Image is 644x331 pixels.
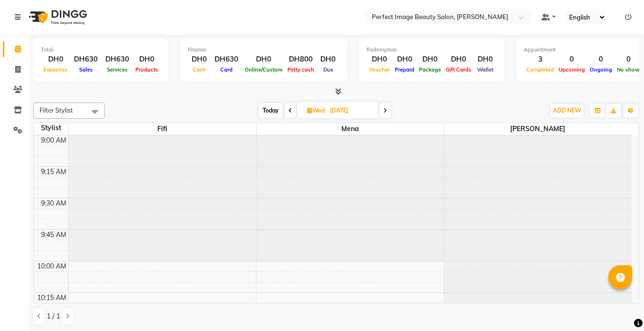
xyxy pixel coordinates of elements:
div: DH630 [102,54,133,65]
span: Completed [524,66,556,73]
div: DH0 [242,54,285,65]
div: Appointment [524,46,642,54]
span: Online/Custom [242,66,285,73]
div: 9:15 AM [39,167,68,177]
div: Redemption [367,46,497,54]
div: DH0 [133,54,161,65]
span: ADD NEW [553,107,581,114]
div: 3 [524,54,556,65]
div: 9:00 AM [39,135,68,145]
span: Sales [77,66,95,73]
input: 2025-09-03 [327,103,375,118]
span: [PERSON_NAME] [444,123,632,135]
div: DH0 [443,54,474,65]
div: Finance [188,46,339,54]
span: Services [104,66,130,73]
span: Products [133,66,161,73]
button: ADD NEW [551,104,583,117]
div: Total [41,46,161,54]
span: 1 / 1 [47,311,60,321]
div: DH0 [188,54,211,65]
div: DH0 [367,54,392,65]
span: Ongoing [587,66,614,73]
span: Wed [305,107,327,114]
div: 10:00 AM [35,261,68,271]
span: Filter Stylist [40,106,73,114]
span: Prepaid [392,66,417,73]
span: Cash [190,66,208,73]
span: Card [218,66,235,73]
span: No show [614,66,642,73]
span: Expenses [41,66,70,73]
span: Fifi [69,123,256,135]
span: Package [417,66,443,73]
div: DH630 [70,54,102,65]
div: 9:45 AM [39,230,68,240]
div: 0 [556,54,587,65]
span: Today [259,103,283,118]
span: Upcoming [556,66,587,73]
div: DH0 [317,54,339,65]
div: DH0 [474,54,497,65]
span: Wallet [475,66,496,73]
span: Mena [256,123,444,135]
div: 10:15 AM [35,293,68,303]
div: 9:30 AM [39,198,68,208]
span: Petty cash [285,66,317,73]
div: DH800 [285,54,317,65]
span: Gift Cards [443,66,474,73]
div: DH0 [392,54,417,65]
div: DH0 [41,54,70,65]
div: 0 [587,54,614,65]
div: DH0 [417,54,443,65]
span: Due [321,66,336,73]
span: Voucher [367,66,392,73]
img: logo [24,4,90,31]
div: DH630 [211,54,242,65]
div: Stylist [34,123,68,133]
div: 0 [614,54,642,65]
